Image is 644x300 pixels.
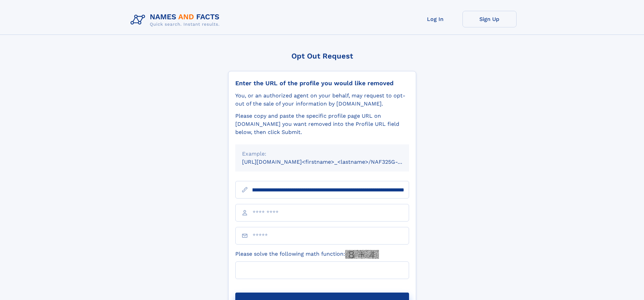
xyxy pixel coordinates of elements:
[228,52,416,60] div: Opt Out Request
[242,159,422,165] small: [URL][DOMAIN_NAME]<firstname>_<lastname>/NAF325G-xxxxxxxx
[462,11,517,27] a: Sign Up
[235,112,409,136] div: Please copy and paste the specific profile page URL on [DOMAIN_NAME] you want removed into the Pr...
[235,92,409,108] div: You, or an authorized agent on your behalf, may request to opt-out of the sale of your informatio...
[128,11,225,29] img: Logo Names and Facts
[235,79,409,87] div: Enter the URL of the profile you would like removed
[408,11,462,27] a: Log In
[235,250,379,259] label: Please solve the following math function:
[242,150,402,158] div: Example:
